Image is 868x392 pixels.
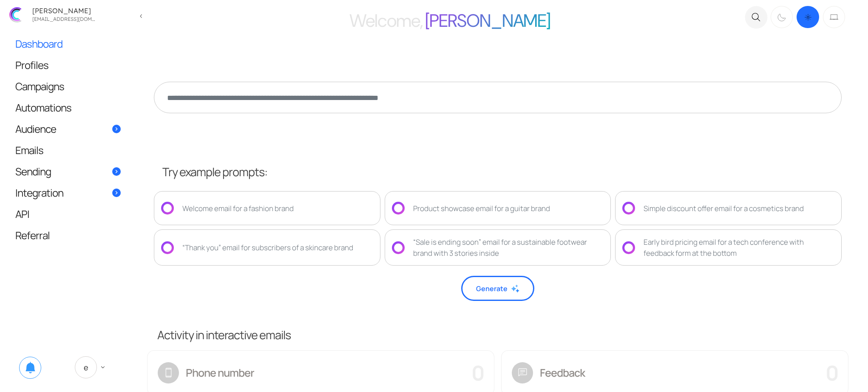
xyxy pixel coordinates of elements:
[30,7,98,14] div: [PERSON_NAME]
[7,76,129,97] a: Campaigns
[15,39,62,48] span: Dashboard
[413,237,604,258] div: “Sale is ending soon” email for a sustainable footwear brand with 3 stories inside
[30,14,98,22] div: zhekan.zhutnik@gmail.com
[349,9,423,32] span: Welcome,
[7,225,129,246] a: Referral
[158,362,179,383] span: smartphone
[644,237,834,258] div: Early bird pricing email for a tech conference with feedback form at the bottom
[66,350,116,384] a: E keyboard_arrow_down
[162,163,842,181] div: Try example prompts:
[15,188,63,197] span: Integration
[7,203,129,224] a: API
[540,365,585,381] label: Feedback
[182,203,294,214] div: Welcome email for a fashion brand
[15,82,64,91] span: Campaigns
[413,203,550,214] div: Product showcase email for a guitar brand
[825,359,838,386] span: 0
[15,103,71,112] span: Automations
[75,356,97,378] span: E
[4,3,133,26] a: [PERSON_NAME] [EMAIL_ADDRESS][DOMAIN_NAME]
[99,363,107,371] span: keyboard_arrow_down
[152,326,860,343] h3: Activity in interactive emails
[15,167,51,176] span: Sending
[15,60,48,69] span: Profiles
[644,203,804,214] div: Simple discount offer email for a cosmetics brand
[7,161,129,182] a: Sending
[425,9,550,32] span: [PERSON_NAME]
[15,231,50,240] span: Referral
[471,359,484,386] span: 0
[769,4,847,30] div: Dark mode switcher
[7,140,129,160] a: Emails
[182,242,353,253] div: “Thank you” email for subscribers of a skincare brand
[7,54,129,75] a: Profiles
[15,124,56,133] span: Audience
[186,365,254,381] label: Phone number
[461,276,534,301] button: Generate
[15,146,43,155] span: Emails
[7,33,129,54] a: Dashboard
[7,182,129,203] a: Integration
[7,97,129,118] a: Automations
[15,209,29,218] span: API
[7,118,129,139] a: Audience
[512,362,533,383] span: chat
